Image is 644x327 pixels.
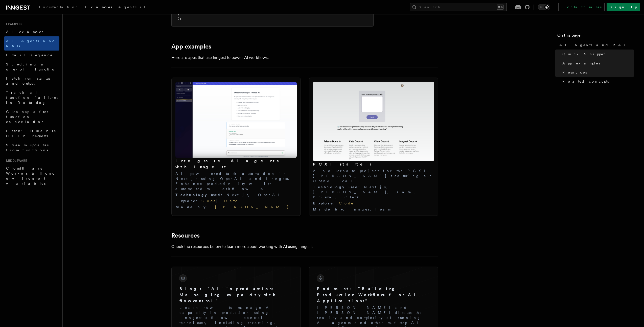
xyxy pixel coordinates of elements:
a: Cleanup after function cancellation [4,107,59,126]
span: Cloudflare Workers & Hono environment variables [6,166,56,185]
button: Toggle dark mode [538,4,550,10]
img: Integrate AI agents with Inngest [175,82,297,158]
span: Technology used : [175,193,226,197]
div: Inngest Team [313,207,434,212]
h3: Podcast: "Building Production Workflows for AI Applications" [317,286,430,304]
span: Quick Snippet [562,52,605,57]
span: Email Sequence [6,53,53,57]
div: | [175,198,297,203]
span: Documentation [37,5,79,9]
p: Check the resources below to learn more about working with AI using Inngest: [171,243,374,250]
span: Technology used : [313,185,364,189]
a: Sign Up [607,3,640,11]
a: Resources [560,68,634,77]
span: Related concepts [562,79,609,84]
span: Fetch: Durable HTTP requests [6,129,56,138]
span: Cleanup after function cancellation [6,110,49,124]
button: Search...⌘K [410,3,507,11]
span: } [178,12,179,16]
a: [PERSON_NAME] [211,205,289,209]
span: AI Agents and RAG [6,39,55,48]
a: Documentation [34,2,82,14]
p: A boilerplate project for the PCXI [PERSON_NAME] featuring an OpenAI call [313,168,434,183]
a: AI Agents and RAG [4,36,59,51]
span: Explore : [175,199,201,203]
span: Middleware [4,159,27,163]
img: PCXI starter [313,82,434,161]
span: Stream updates from functions [6,143,49,152]
span: Examples [85,5,112,9]
a: Demo [224,199,239,203]
span: Scheduling a one-off function [6,62,59,71]
span: Made by : [313,207,349,211]
span: AI Agents and RAG [559,42,629,48]
span: Explore : [313,201,339,205]
a: Fetch run status and output [4,74,59,88]
span: All examples [6,30,43,34]
a: Code [201,199,216,203]
a: Cloudflare Workers & Hono environment variables [4,164,59,188]
a: Related concepts [560,77,634,86]
span: Made by : [175,205,211,209]
a: App examples [171,43,211,50]
h3: Blog: "AI in production: Managing capacity with flow control" [179,286,293,304]
a: Fetch: Durable HTTP requests [4,126,59,141]
a: Track all function failures in Datadog [4,88,59,107]
h3: Integrate AI agents with Inngest [175,158,297,170]
a: AgentKit [115,2,148,14]
a: Code [339,201,354,205]
p: Here are apps that use Inngest to power AI workflows: [171,54,374,61]
kbd: ⌘K [497,5,504,10]
h4: On this page [557,32,634,40]
span: App examples [562,61,600,66]
span: Resources [562,70,587,75]
span: Fetch run status and output [6,76,50,85]
h3: PCXI starter [313,161,434,167]
a: App examples [560,59,634,68]
span: AgentKit [118,5,145,9]
a: Quick Snippet [560,50,634,59]
span: ); [178,17,181,20]
span: Track all function failures in Datadog [6,90,58,105]
a: Scheduling a one-off function [4,60,59,74]
a: All examples [4,27,59,36]
div: Next.js, OpenAI [175,192,297,197]
span: Examples [4,22,22,26]
a: Contact sales [558,3,605,11]
p: AI-powered task automation in Next.js using OpenAI and Inngest. Enhance productivity with automat... [175,171,297,191]
a: Examples [82,2,115,14]
a: AI Agents and RAG [557,40,634,50]
a: Email Sequence [4,51,59,60]
a: Stream updates from functions [4,141,59,155]
div: Next.js, [PERSON_NAME], Xata, Prisma, Clerk [313,184,434,200]
a: Resources [171,232,200,239]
